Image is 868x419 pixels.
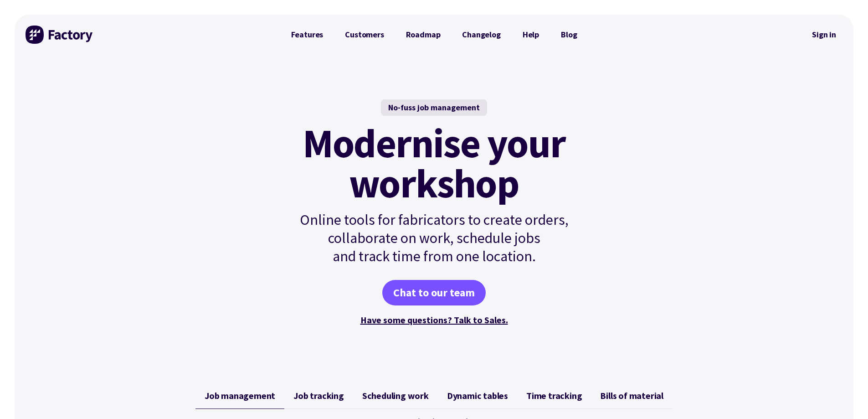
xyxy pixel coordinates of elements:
a: Have some questions? Talk to Sales. [360,314,508,326]
span: Job tracking [293,390,344,401]
a: Chat to our team [382,280,486,305]
a: Help [512,26,550,44]
span: Time tracking [526,390,582,401]
img: Factory [26,26,94,44]
a: Features [280,26,334,44]
a: Blog [550,26,588,44]
span: Dynamic tables [447,390,508,401]
nav: Secondary Navigation [806,24,842,45]
mark: Modernise your workshop [303,123,565,203]
a: Roadmap [395,26,452,44]
span: Job management [205,390,275,401]
a: Changelog [451,26,511,44]
a: Sign in [806,24,842,45]
span: Scheduling work [362,390,429,401]
div: No-fuss job management [381,99,487,116]
span: Bills of material [600,390,663,401]
p: Online tools for fabricators to create orders, collaborate on work, schedule jobs and track time ... [280,211,588,265]
a: Customers [334,26,395,44]
nav: Primary Navigation [280,26,588,44]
